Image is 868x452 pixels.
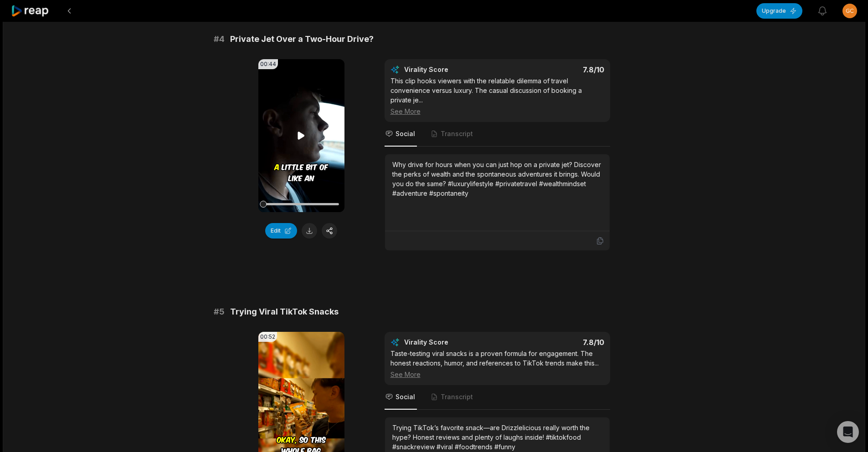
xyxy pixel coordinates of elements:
div: 7.8 /10 [506,338,604,347]
div: Taste-testing viral snacks is a proven formula for engagement. The honest reactions, humor, and r... [390,349,604,379]
span: Transcript [441,392,473,401]
span: # 4 [214,33,225,46]
span: Transcript [441,129,473,138]
span: Social [395,129,415,138]
nav: Tabs [385,385,610,410]
span: Trying Viral TikTok Snacks [230,305,339,318]
button: Edit [265,223,297,239]
div: Virality Score [404,65,502,74]
nav: Tabs [385,122,610,147]
span: Private Jet Over a Two-Hour Drive? [230,33,374,46]
div: Open Intercom Messenger [837,421,859,443]
div: Virality Score [404,338,502,347]
div: This clip hooks viewers with the relatable dilemma of travel convenience versus luxury. The casua... [390,76,604,116]
button: Upgrade [756,3,802,19]
div: See More [390,370,604,379]
div: 7.8 /10 [506,65,604,74]
video: Your browser does not support mp4 format. [258,59,344,212]
div: Why drive for hours when you can just hop on a private jet? Discover the perks of wealth and the ... [392,160,602,198]
div: Trying TikTok’s favorite snack—are Drizzlelicious really worth the hype? Honest reviews and plent... [392,423,602,452]
div: See More [390,107,604,116]
span: Social [395,392,415,401]
span: # 5 [214,305,225,318]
